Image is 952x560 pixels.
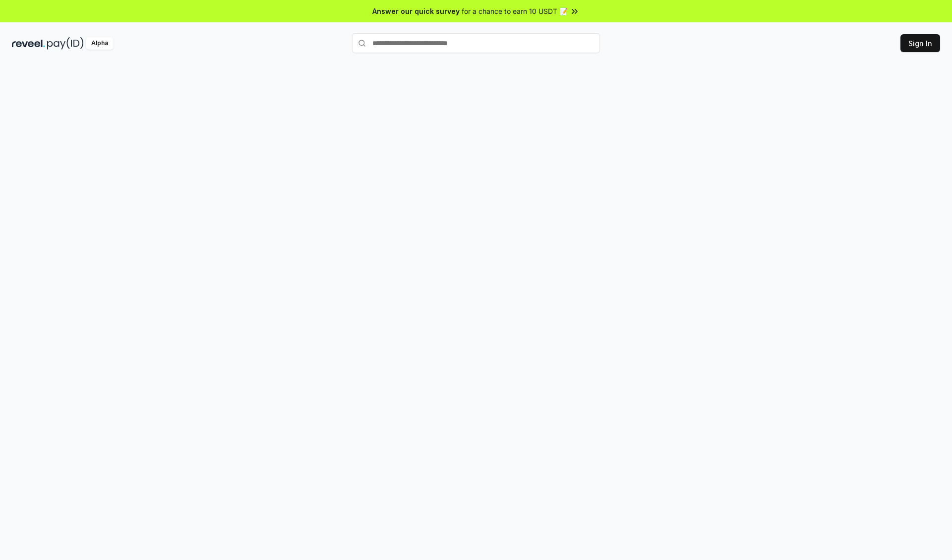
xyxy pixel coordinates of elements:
button: Sign In [900,34,940,52]
div: Alpha [86,37,114,50]
img: pay_id [47,37,84,50]
span: for a chance to earn 10 USDT 📝 [462,6,568,16]
span: Answer our quick survey [372,6,460,16]
img: reveel_dark [12,37,45,50]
